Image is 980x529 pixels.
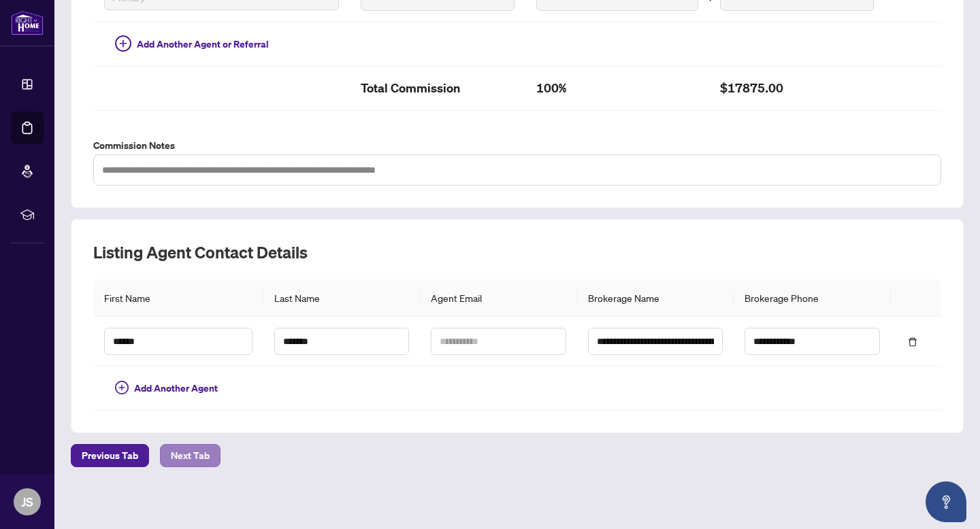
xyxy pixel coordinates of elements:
th: Brokerage Name [577,279,734,317]
button: Open asap [926,481,966,522]
button: Add Another Agent or Referral [104,33,280,55]
button: Previous Tab [71,444,149,467]
h2: 100% [536,78,699,99]
span: Previous Tab [82,445,138,466]
th: First Name [93,279,263,317]
label: Commission Notes [93,138,941,153]
span: delete [908,337,917,347]
th: Brokerage Phone [734,279,890,317]
button: Add Another Agent [104,377,229,399]
span: Add Another Agent or Referral [137,37,269,52]
th: Last Name [263,279,420,317]
span: plus-circle [115,381,129,394]
span: plus-circle [115,35,131,52]
th: Agent Email [420,279,576,317]
h2: Listing Agent Contact Details [93,241,941,263]
h2: Total Commission [361,78,514,99]
span: Next Tab [171,445,210,466]
button: Next Tab [160,444,220,467]
img: logo [11,10,44,35]
h2: $17875.00 [720,78,874,99]
span: Add Another Agent [134,381,218,396]
span: JS [21,492,33,511]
